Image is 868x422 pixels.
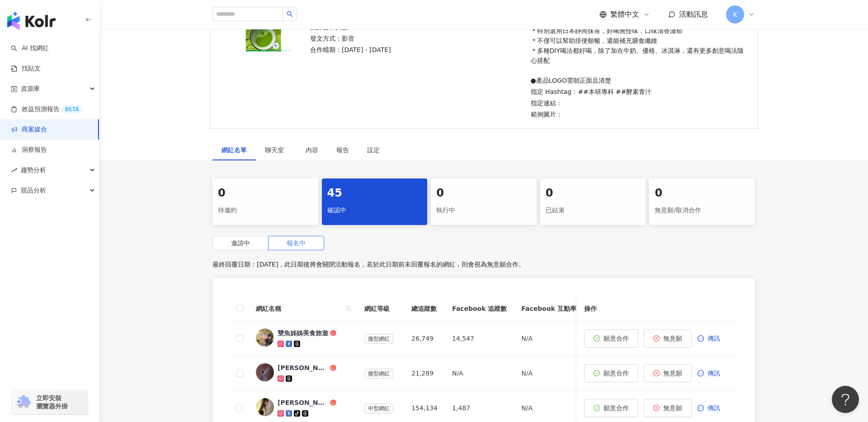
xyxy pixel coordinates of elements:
[231,239,250,247] span: 邀請中
[445,296,514,321] th: Facebook 追蹤數
[21,160,46,180] span: 趨勢分析
[663,370,682,377] span: 無意願
[278,363,328,372] div: [PERSON_NAME]
[604,335,629,342] span: 願意合作
[436,203,531,218] div: 執行中
[212,258,755,271] p: 最終回覆日期：[DATE]，此日期後將會關閉活動報名，若於此日期前未回覆報名的網紅，則會視為無意願合作。
[11,64,41,73] a: 找貼文
[653,335,660,342] span: close-circle
[404,356,445,391] td: 21,289
[367,145,380,155] div: 設定
[11,145,47,155] a: 洞察報告
[310,45,391,55] p: 合作檔期：[DATE] - [DATE]
[256,328,274,347] img: KOL Avatar
[697,329,730,347] button: 傳訊
[514,321,583,356] td: N/A
[698,335,704,342] span: message
[577,296,737,321] th: 操作
[11,105,82,114] a: 效益預測報告BETA
[222,145,247,155] div: 網紅名單
[278,398,328,407] div: [PERSON_NAME]
[346,306,352,311] span: search
[336,145,349,155] div: 報告
[445,321,514,356] td: 14,547
[364,369,393,379] span: 微型網紅
[256,363,274,381] img: KOL Avatar
[697,364,730,382] button: 傳訊
[610,9,639,19] span: 繁體中文
[594,405,600,411] span: check-circle
[679,10,708,19] span: 活動訊息
[21,180,46,201] span: 競品分析
[584,399,638,417] button: 願意合作
[364,403,393,413] span: 中型網紅
[644,399,692,417] button: 無意願
[708,370,720,377] span: 傳訊
[12,390,88,414] a: chrome extension立即安裝 瀏覽器外掛
[733,9,737,19] span: K
[404,296,445,321] th: 總追蹤數
[287,239,306,247] span: 報名中
[7,12,56,30] img: logo
[663,335,682,342] span: 無意願
[655,186,750,201] div: 0
[327,203,422,218] div: 確認中
[708,404,720,412] span: 傳訊
[514,296,583,321] th: Facebook 互動率
[578,87,613,97] p: ##本研專科
[531,87,746,97] p: 指定 Hashtag：
[445,356,514,391] td: N/A
[11,44,49,53] a: searchAI 找網紅
[278,328,328,338] div: 雙魚姊姊美食旅遊
[436,186,531,201] div: 0
[344,302,354,315] span: search
[256,304,343,314] span: 網紅名稱
[584,329,638,347] button: 願意合作
[546,203,641,218] div: 已結束
[11,125,47,134] a: 商案媒合
[11,167,17,173] span: rise
[21,79,40,99] span: 資源庫
[287,11,293,17] span: search
[604,404,629,412] span: 願意合作
[655,203,750,218] div: 無意願/取消合作
[604,370,629,377] span: 願意合作
[14,395,32,409] img: chrome extension
[594,335,600,342] span: check-circle
[514,356,583,391] td: N/A
[616,87,651,97] p: ##酵素青汁
[265,147,288,153] span: 聊天室
[327,186,422,201] div: 45
[698,405,704,411] span: message
[653,405,660,411] span: close-circle
[697,399,730,417] button: 傳訊
[256,398,274,416] img: KOL Avatar
[546,186,641,201] div: 0
[404,321,445,356] td: 26,749
[584,364,638,382] button: 願意合作
[357,296,404,321] th: 網紅等級
[306,145,318,155] div: 內容
[698,370,704,376] span: message
[708,335,720,342] span: 傳訊
[644,329,692,347] button: 無意願
[531,109,746,119] p: 範例圖片：
[594,370,600,376] span: check-circle
[832,386,859,413] iframe: Help Scout Beacon - Open
[364,334,393,344] span: 微型網紅
[218,186,313,201] div: 0
[36,394,68,410] span: 立即安裝 瀏覽器外掛
[531,98,746,108] p: 指定連結：
[644,364,692,382] button: 無意願
[218,203,313,218] div: 待邀約
[653,370,660,376] span: close-circle
[310,33,391,43] p: 發文方式：影音
[663,404,682,412] span: 無意願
